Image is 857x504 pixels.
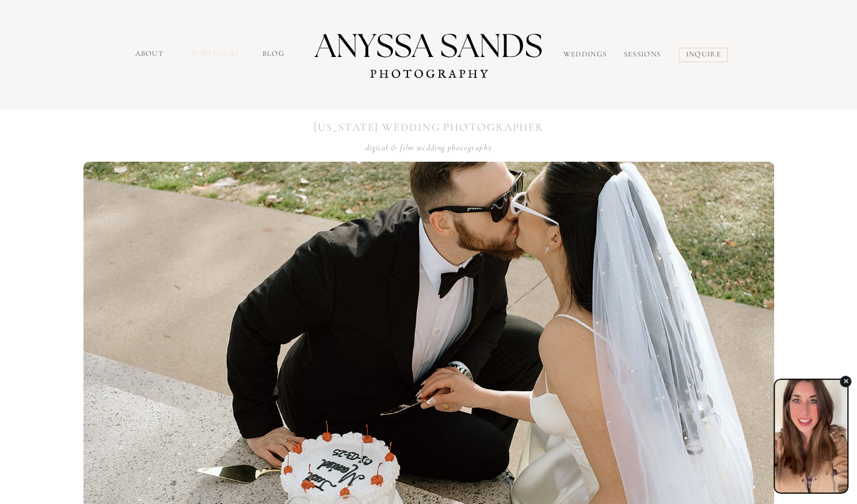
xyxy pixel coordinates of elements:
[768,372,854,501] iframe: chipbot-button-iframe
[563,49,612,62] a: Weddings
[624,49,666,63] a: sessions
[302,119,556,133] h1: [US_STATE] WEDDING PHOTOGRAPHER
[191,48,241,62] a: portfolio
[355,142,504,152] h2: digital & film wedding photography
[262,48,289,62] a: Blog
[686,49,723,62] a: inquire
[135,48,167,62] a: about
